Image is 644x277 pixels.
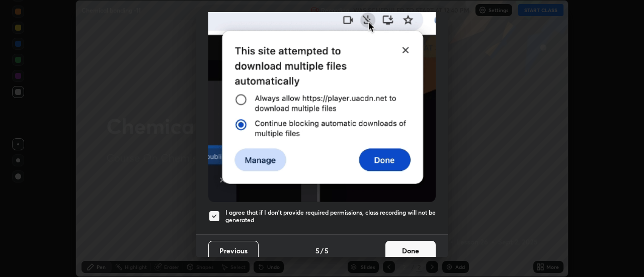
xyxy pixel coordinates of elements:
h4: 5 [325,245,329,256]
button: Done [385,241,436,261]
h4: / [320,245,324,256]
h4: 5 [315,245,319,256]
button: Previous [208,241,259,261]
h5: I agree that if I don't provide required permissions, class recording will not be generated [225,209,436,224]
